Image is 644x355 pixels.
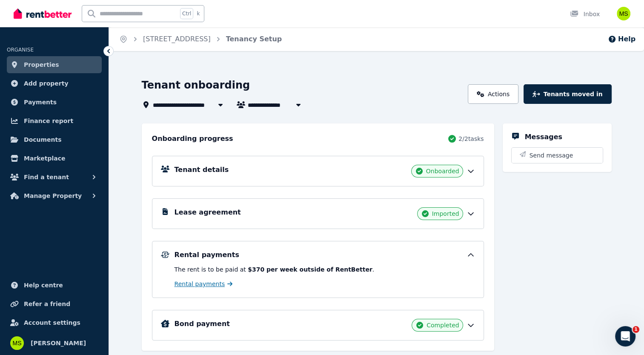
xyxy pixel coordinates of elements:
[152,134,233,144] h2: Onboarding progress
[426,167,459,175] span: Onboarded
[7,295,102,312] a: Refer a friend
[7,47,34,53] span: ORGANISE
[7,112,102,129] a: Finance report
[175,280,225,288] span: Rental payments
[24,191,82,201] span: Manage Property
[7,94,102,111] a: Payments
[161,252,169,258] img: Rental Payments
[175,207,241,218] h5: Lease agreement
[10,336,24,350] img: Monica Salazar
[7,277,102,294] a: Help centre
[24,280,63,290] span: Help centre
[7,56,102,73] a: Properties
[617,7,630,20] img: Monica Salazar
[24,135,62,145] span: Documents
[24,172,69,182] span: Find a tenant
[175,250,239,260] h5: Rental payments
[175,319,230,329] h5: Bond payment
[524,84,611,104] button: Tenants moved in
[530,151,573,160] span: Send message
[7,169,102,186] button: Find a tenant
[7,314,102,331] a: Account settings
[24,60,59,70] span: Properties
[24,97,57,107] span: Payments
[161,320,169,327] img: Bond Details
[608,34,635,44] button: Help
[458,135,484,143] span: 2 / 2 tasks
[7,75,102,92] a: Add property
[432,209,459,218] span: Imported
[24,299,70,309] span: Refer a friend
[525,132,562,142] h5: Messages
[24,78,69,89] span: Add property
[248,266,372,273] b: $370 per week outside of RentBetter
[197,10,200,17] span: k
[142,78,250,92] h1: Tenant onboarding
[570,10,600,18] div: Inbox
[175,165,229,175] h5: Tenant details
[143,35,211,43] a: [STREET_ADDRESS]
[615,326,635,346] iframe: Intercom live chat
[109,27,292,51] nav: Breadcrumb
[175,280,233,288] a: Rental payments
[633,326,639,333] span: 1
[175,265,475,274] p: The rent is to be paid at .
[31,338,86,348] span: [PERSON_NAME]
[426,321,459,329] span: Completed
[180,8,193,19] span: Ctrl
[7,150,102,167] a: Marketplace
[7,131,102,148] a: Documents
[14,7,72,20] img: RentBetter
[24,116,73,126] span: Finance report
[468,84,518,104] a: Actions
[24,318,80,328] span: Account settings
[7,187,102,204] button: Manage Property
[512,148,603,163] button: Send message
[226,34,282,44] span: Tenancy Setup
[24,153,65,163] span: Marketplace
